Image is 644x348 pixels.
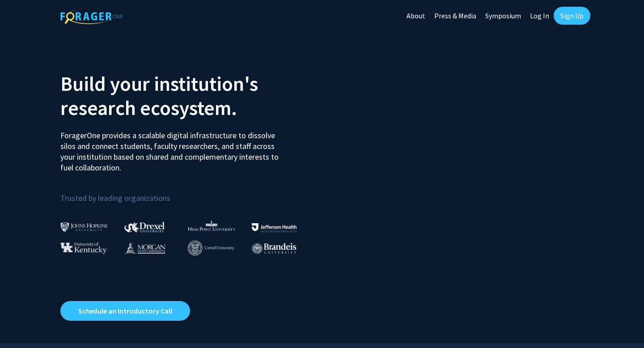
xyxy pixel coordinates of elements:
[554,7,590,25] a: Sign Up
[60,301,190,321] a: Opens in a new tab
[60,242,107,254] img: University of Kentucky
[60,72,315,120] h2: Build your institution's research ecosystem.
[188,241,234,255] img: Cornell University
[124,242,165,254] img: Morgan State University
[60,222,108,232] img: Johns Hopkins University
[124,222,165,232] img: Drexel University
[252,243,297,254] img: Brandeis University
[188,220,235,231] img: High Point University
[60,123,285,173] p: ForagerOne provides a scalable digital infrastructure to dissolve silos and connect students, fac...
[60,180,315,205] p: Trusted by leading organizations
[252,223,297,232] img: Thomas Jefferson University
[60,8,123,24] img: ForagerOne Logo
